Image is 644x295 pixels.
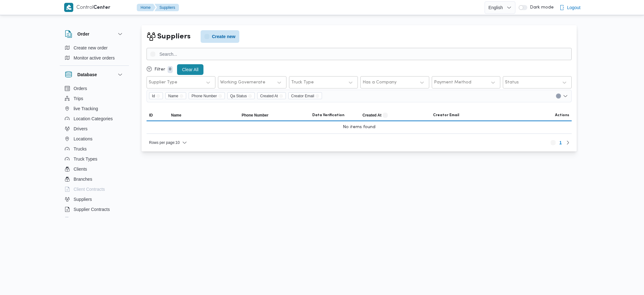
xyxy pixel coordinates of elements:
[563,94,568,99] button: Open list of options
[549,139,557,146] button: Previous page
[363,80,397,85] div: Has a Company
[65,30,124,38] button: Order
[227,92,255,99] span: Qa Status
[137,4,156,11] button: Home
[74,206,110,213] span: Supplier Contracts
[157,31,191,42] h2: Suppliers
[154,67,165,72] p: Filter
[62,94,126,104] button: Trips
[559,139,562,146] span: 1
[74,125,87,133] span: Drivers
[62,174,126,184] button: Branches
[156,94,160,98] button: Remove Id from selection in this group
[74,85,87,92] span: Orders
[93,5,110,10] b: Center
[556,94,561,99] button: Clear input
[64,3,73,12] img: X8yXhbKr1z7QwAAAABJRU5ErkJggg==
[147,139,190,146] button: Rows per page:10
[147,48,572,60] input: Search...
[279,94,283,98] button: Remove Created At from selection in this group
[220,80,265,85] div: Working Governerate
[149,80,177,85] div: Supplier Type
[74,155,97,163] span: Truck Types
[248,94,252,98] button: Remove Qa Status from selection in this group
[152,93,155,99] span: Id
[343,123,375,131] span: No items found
[74,135,92,143] span: Locations
[62,144,126,154] button: Trucks
[165,92,186,99] span: Name
[192,93,217,99] span: Phone Number
[62,184,126,194] button: Client Contracts
[74,145,86,153] span: Trucks
[241,113,268,118] span: Phone Number
[62,104,126,114] button: live Tracking
[62,53,126,63] button: Monitor active orders
[291,93,314,99] span: Creator Email
[62,124,126,134] button: Drivers
[62,214,126,224] button: Devices
[62,134,126,144] button: Locations
[567,4,580,11] span: Logout
[74,175,92,183] span: Branches
[557,139,564,146] button: Page 1 of 1
[527,5,554,10] span: Dark mode
[74,44,108,52] span: Create new order
[62,164,126,174] button: Clients
[62,154,126,164] button: Truck Types
[218,94,222,98] button: Remove Phone Number from selection in this group
[65,71,124,78] button: Database
[555,113,569,118] span: Actions
[177,64,203,75] button: Clear All
[154,4,179,11] button: Suppliers
[149,113,153,118] span: ID
[212,33,236,40] span: Create new
[169,110,239,120] button: Name
[74,105,98,112] span: live Tracking
[171,113,181,118] span: Name
[257,92,286,99] span: Created At
[315,94,319,98] button: Remove Creator Email from selection in this group
[62,204,126,214] button: Supplier Contracts
[62,43,126,53] button: Create new order
[383,113,388,118] svg: Sorted in descending order
[74,54,115,62] span: Monitor active orders
[74,216,89,223] span: Devices
[77,71,97,78] h3: Database
[363,113,381,118] span: Created At; Sorted in descending order
[74,165,87,173] span: Clients
[239,110,309,120] button: Phone Number
[147,110,169,120] button: ID
[260,93,278,99] span: Created At
[74,196,92,203] span: Suppliers
[291,80,314,85] div: Truck Type
[149,92,163,99] span: Id
[168,66,173,73] p: 0
[74,185,105,193] span: Client Contracts
[168,93,178,99] span: Name
[557,1,583,14] button: Logout
[434,80,471,85] div: Payment Method
[60,43,129,65] div: Order
[74,115,113,122] span: Location Categories
[180,94,183,98] button: Remove Name from selection in this group
[230,93,247,99] span: Qa Status
[62,114,126,124] button: Location Categories
[288,92,322,99] span: Creator Email
[62,194,126,204] button: Suppliers
[189,92,225,99] span: Phone Number
[74,95,83,102] span: Trips
[564,139,572,146] button: Next page
[201,30,239,43] button: Create new
[505,80,519,85] div: Status
[312,113,344,118] span: Data Verification
[77,30,89,38] h3: Order
[62,83,126,94] button: Orders
[433,113,459,118] span: Creator Email
[60,83,129,220] div: Database
[360,110,430,120] button: Created AtSorted in descending order
[149,139,180,146] span: Rows per page : 10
